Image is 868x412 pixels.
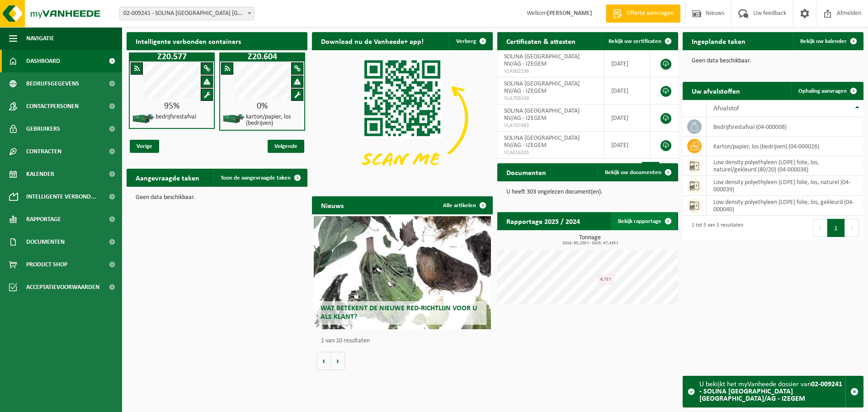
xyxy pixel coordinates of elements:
[609,38,661,44] span: Bekijk uw certificaten
[504,81,580,95] span: SOLINA [GEOGRAPHIC_DATA] NV/AG - IZEGEM
[222,113,245,124] img: HK-XZ-20-GN-01
[321,305,477,321] span: Wat betekent de nieuwe RED-richtlijn voor u als klant?
[314,216,491,329] a: Wat betekent de nieuwe RED-richtlijn voor u als klant?
[26,72,79,95] span: Bedrijfsgegevens
[504,108,580,122] span: SOLINA [GEOGRAPHIC_DATA] NV/AG - IZEGEM
[683,82,749,99] h2: Uw afvalstoffen
[221,175,291,181] span: Toon de aangevraagde taken
[502,235,678,246] h3: Tonnage
[213,169,307,187] a: Toon de aangevraagde taken
[504,68,597,75] span: VLA902196
[604,50,650,77] td: [DATE]
[504,53,580,67] span: SOLINA [GEOGRAPHIC_DATA] NV/AG - IZEGEM
[26,276,99,298] span: Acceptatievoorwaarden
[827,219,845,237] button: 1
[26,253,67,276] span: Product Shop
[331,352,345,370] button: Volgende
[604,104,650,132] td: [DATE]
[497,212,589,230] h2: Rapportage 2025 / 2024
[321,338,488,344] p: 1 van 10 resultaten
[26,231,65,253] span: Documenten
[604,132,650,159] td: [DATE]
[130,102,214,111] div: 95%
[598,275,613,284] div: 8,72 t
[800,38,847,44] span: Bekijk uw kalender
[119,7,255,20] span: 02-009241 - SOLINA BELGIUM NV/AG - IZEGEM
[156,114,196,120] h4: bedrijfsrestafval
[120,7,254,20] span: 02-009241 - SOLINA BELGIUM NV/AG - IZEGEM
[707,196,863,216] td: low density polyethyleen (LDPE) folie, los, gekleurd (04-000040)
[26,208,61,231] span: Rapportage
[220,102,304,111] div: 0%
[222,52,303,62] h1: Z20.604
[598,163,677,181] a: Bekijk uw documenten
[707,117,863,137] td: bedrijfsrestafval (04-000008)
[131,52,212,62] h1: Z20.577
[26,118,60,140] span: Gebruikers
[268,140,304,153] span: Volgende
[604,77,650,104] td: [DATE]
[26,163,54,185] span: Kalender
[497,163,555,181] h2: Documenten
[793,32,863,50] a: Bekijk uw kalender
[502,241,678,246] span: 2024: 95,250 t - 2025: 47,435 t
[132,113,155,124] img: HK-XZ-20-GN-01
[791,82,863,100] a: Ophaling aanvragen
[699,376,845,407] div: U bekijkt het myVanheede dossier van
[707,156,863,176] td: low density polyethyleen (LDPE) folie, los, naturel/gekleurd (80/20) (04-000038)
[687,218,743,238] div: 1 tot 5 van 5 resultaten
[312,32,433,50] h2: Download nu de Vanheede+ app!
[26,95,79,118] span: Contactpersonen
[130,140,159,153] span: Vorige
[699,381,842,403] strong: 02-009241 - SOLINA [GEOGRAPHIC_DATA] [GEOGRAPHIC_DATA]/AG - IZEGEM
[26,27,54,50] span: Navigatie
[611,212,677,230] a: Bekijk rapportage
[601,32,677,50] a: Bekijk uw certificaten
[504,135,580,149] span: SOLINA [GEOGRAPHIC_DATA] NV/AG - IZEGEM
[707,137,863,156] td: karton/papier, los (bedrijven) (04-000026)
[449,32,492,50] button: Verberg
[456,38,476,44] span: Verberg
[683,32,755,50] h2: Ingeplande taken
[624,9,676,18] span: Offerte aanvragen
[845,219,859,237] button: Next
[692,58,854,64] p: Geen data beschikbaar.
[813,219,827,237] button: Previous
[605,170,661,175] span: Bekijk uw documenten
[713,105,739,112] span: Afvalstof
[246,114,301,127] h4: karton/papier, los (bedrijven)
[504,95,597,102] span: VLA709249
[26,185,96,208] span: Intelligente verbond...
[506,189,669,195] p: U heeft 303 ongelezen document(en).
[127,32,307,50] h2: Intelligente verbonden containers
[26,50,60,72] span: Dashboard
[312,50,493,186] img: Download de VHEPlus App
[606,5,680,23] a: Offerte aanvragen
[504,149,597,156] span: VLA616205
[798,88,847,94] span: Ophaling aanvragen
[127,169,208,186] h2: Aangevraagde taken
[707,176,863,196] td: low density polyethyleen (LDPE) folie, los, naturel (04-000039)
[26,140,61,163] span: Contracten
[497,32,585,50] h2: Certificaten & attesten
[504,122,597,129] span: VLA707483
[316,352,331,370] button: Vorige
[547,10,592,17] strong: [PERSON_NAME]
[436,196,492,214] a: Alle artikelen
[312,196,353,214] h2: Nieuws
[136,194,298,201] p: Geen data beschikbaar.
